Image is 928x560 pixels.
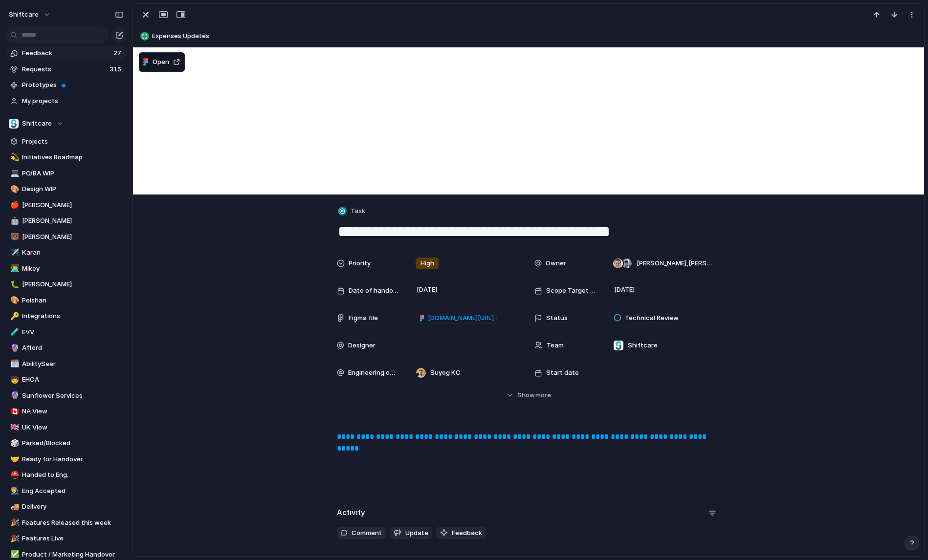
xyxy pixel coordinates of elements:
div: 🔮 [10,343,17,354]
button: 🎨 [9,296,19,305]
a: 🔑Integrations [5,309,127,323]
a: 💻PO/BA WIP [5,166,127,181]
span: UK View [22,423,124,432]
a: My projects [5,94,127,108]
div: 🤖 [10,215,17,227]
div: 🔮Afford [5,341,127,355]
button: ✅ [9,550,19,560]
div: 🤝 [10,453,17,465]
span: PO/BA WIP [22,169,124,178]
div: 🔑 [10,311,17,322]
button: Expenses Updates [137,28,920,44]
div: 🗓️ [10,358,17,369]
a: 🐛[PERSON_NAME] [5,277,127,292]
a: 🤝Ready for Handover [5,452,127,467]
span: Shiftcare [628,341,658,350]
span: My projects [22,96,124,106]
span: Projects [22,137,124,147]
div: 🇬🇧UK View [5,420,127,435]
span: Owner [546,258,566,268]
span: Delivery [22,502,124,512]
div: 🎨Peishan [5,293,127,308]
span: Requests [22,65,107,74]
div: 🍎[PERSON_NAME] [5,198,127,213]
h2: Activity [337,507,365,518]
span: Features Live [22,534,124,543]
span: EVV [22,327,124,337]
a: 🐻[PERSON_NAME] [5,230,127,244]
button: 🐛 [9,280,19,289]
span: [PERSON_NAME] [22,280,124,289]
span: Team [547,341,564,350]
button: Feedback [436,527,486,539]
a: 🚚Delivery [5,499,127,514]
div: 👨‍🏭 [10,485,17,496]
a: 🗓️AbilitySeer [5,357,127,371]
div: 🍎 [10,199,17,211]
div: 🔮 [10,390,17,401]
span: Engineering owner [348,368,399,378]
button: 🤖 [9,216,19,226]
button: 🧪 [9,327,19,337]
button: ✈️ [9,248,19,258]
span: [DATE] [414,284,440,296]
div: 🧒EHCA [5,372,127,387]
span: Update [405,528,428,538]
div: 🎉Features Released this week [5,516,127,530]
span: Open [153,57,169,67]
a: ✈️Karan [5,245,127,260]
span: Technical Review [625,313,679,323]
div: 🚚 [10,501,17,513]
div: 🇬🇧 [10,422,17,433]
div: 🧪EVV [5,325,127,340]
span: more [535,390,551,400]
button: 🔮 [9,391,19,401]
span: Karan [22,248,124,258]
span: Expenses Updates [152,31,920,41]
div: 🎉 [10,517,17,528]
span: Sunflower Services [22,391,124,401]
button: 🎉 [9,518,19,528]
a: 💫Initiatives Roadmap [5,150,127,165]
a: 👨‍💻Mikey [5,261,127,276]
div: 🧪 [10,326,17,338]
button: 🇬🇧 [9,423,19,432]
button: Comment [337,527,386,539]
button: 🎉 [9,534,19,543]
button: 💻 [9,169,19,178]
span: Shiftcare [22,119,52,129]
span: Date of handover [349,286,399,296]
div: 🤖[PERSON_NAME] [5,214,127,228]
a: Projects [5,134,127,149]
span: 27 [113,48,123,58]
button: shiftcare [4,7,56,22]
a: Prototypes [5,78,127,92]
div: 💻 [10,168,17,179]
a: 🎉Features Live [5,531,127,546]
span: Mikey [22,264,124,274]
a: [DOMAIN_NAME][URL] [416,312,497,324]
span: [PERSON_NAME] [22,216,124,226]
span: Parked/Blocked [22,438,124,448]
span: High [420,258,434,268]
span: Status [546,313,568,323]
span: Ready for Handover [22,454,124,464]
span: [DATE] [612,284,638,296]
span: EHCA [22,375,124,385]
a: Requests315 [5,62,127,77]
div: 🧒 [10,374,17,386]
span: AbilitySeer [22,359,124,369]
button: 👨‍💻 [9,264,19,274]
div: ⛑️ [10,470,17,481]
div: 🇨🇦 [10,406,17,417]
span: NA View [22,407,124,416]
span: Figma file [349,313,378,323]
a: ⛑️Handed to Eng. [5,468,127,482]
div: 🐻 [10,231,17,242]
button: 🗓️ [9,359,19,369]
a: 🎨Design WIP [5,182,127,196]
